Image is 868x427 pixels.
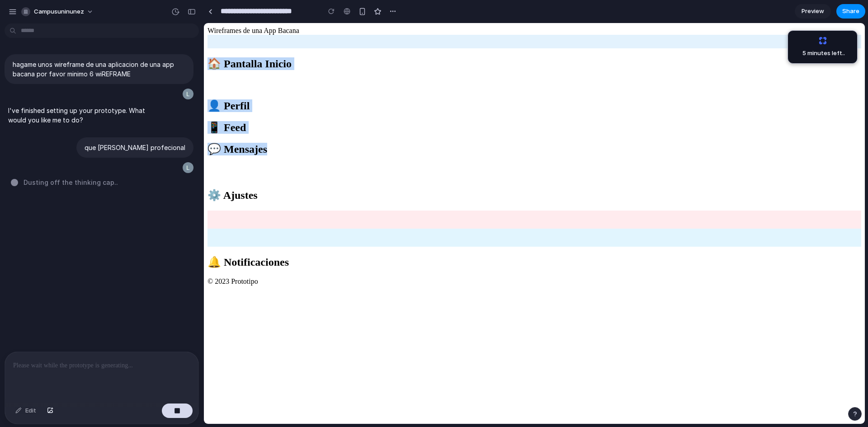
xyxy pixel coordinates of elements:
h2: 🏠 Pantalla Inicio [4,34,657,47]
span: 5 minutes left .. [796,49,845,58]
footer: © 2023 Prototipo [4,254,657,263]
button: campusuninunez [18,5,98,19]
span: Dusting off the thinking cap .. [24,178,118,187]
h2: ⚙️ Ajustes [4,166,657,178]
h2: 📱 Feed [4,98,657,111]
h2: 💬 Mensajes [4,120,657,132]
a: Preview [795,4,831,19]
span: Share [842,7,859,16]
p: hagame unos wireframe de una aplicacion de una app bacana por favor minimo 6 wiREFRAME [13,60,185,79]
h2: 👤 Perfil [4,76,657,89]
button: Share [836,4,865,19]
header: Wireframes de una App Bacana [4,4,657,12]
span: campusuninunez [34,7,84,16]
h2: 🔔 Notificaciones [4,233,657,245]
p: I've finished setting up your prototype. What would you like me to do? [8,106,159,125]
span: Preview [802,7,824,16]
p: que [PERSON_NAME] profecional [85,143,185,152]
